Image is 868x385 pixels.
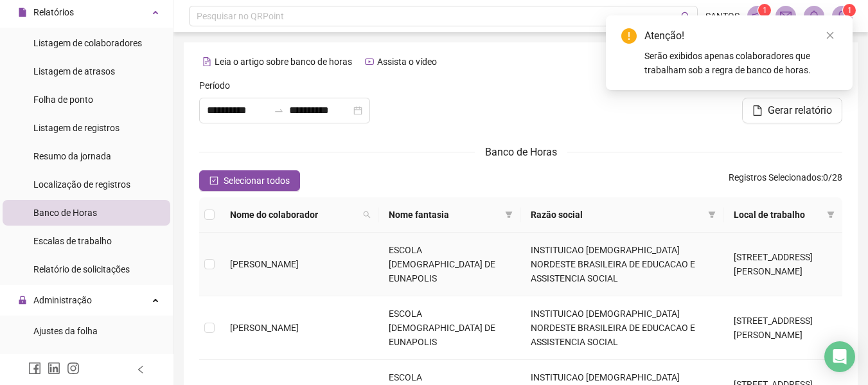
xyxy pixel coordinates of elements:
[531,208,702,222] span: Razão social
[360,205,373,224] span: search
[33,123,120,133] span: Listagem de registros
[843,4,856,17] sup: Atualize o seu contato no menu Meus Dados
[763,6,767,15] span: 1
[33,38,142,48] span: Listagem de colaboradores
[67,362,80,375] span: instagram
[824,341,855,372] div: Open Intercom Messenger
[363,211,371,219] span: search
[780,10,792,22] span: mail
[230,323,299,333] span: [PERSON_NAME]
[520,233,723,296] td: INSTITUICAO [DEMOGRAPHIC_DATA] NORDESTE BRASILEIRA DE EDUCACAO E ASSISTENCIA SOCIAL
[824,205,837,224] span: filter
[136,365,145,374] span: left
[758,4,771,17] sup: 1
[705,9,740,23] span: SANTOS
[752,10,763,22] span: notification
[48,362,60,375] span: linkedin
[33,94,93,105] span: Folha de ponto
[705,205,718,224] span: filter
[502,205,515,224] span: filter
[378,296,520,360] td: ESCOLA [DEMOGRAPHIC_DATA] DE EUNAPOLIS
[826,31,835,40] span: close
[33,236,112,246] span: Escalas de trabalho
[644,28,837,44] div: Atenção!
[18,296,27,305] span: lock
[18,8,27,17] span: file
[752,105,763,116] span: file
[734,208,822,222] span: Local de trabalho
[199,170,300,191] button: Selecionar todos
[485,146,557,158] span: Banco de Horas
[708,211,716,219] span: filter
[808,10,820,22] span: bell
[33,7,74,17] span: Relatórios
[33,264,130,274] span: Relatório de solicitações
[33,326,98,336] span: Ajustes da folha
[833,6,852,26] img: 93950
[202,57,211,66] span: file-text
[33,151,111,161] span: Resumo da jornada
[199,78,230,93] span: Período
[520,296,723,360] td: INSTITUICAO [DEMOGRAPHIC_DATA] NORDESTE BRASILEIRA DE EDUCACAO E ASSISTENCIA SOCIAL
[389,208,500,222] span: Nome fantasia
[230,259,299,269] span: [PERSON_NAME]
[215,57,352,67] span: Leia o artigo sobre banco de horas
[274,105,284,116] span: to
[377,57,437,67] span: Assista o vídeo
[378,233,520,296] td: ESCOLA [DEMOGRAPHIC_DATA] DE EUNAPOLIS
[28,362,41,375] span: facebook
[274,105,284,116] span: swap-right
[823,28,837,42] a: Close
[505,211,513,219] span: filter
[827,211,835,219] span: filter
[742,98,842,123] button: Gerar relatório
[847,6,852,15] span: 1
[681,12,691,21] span: search
[230,208,358,222] span: Nome do colaborador
[33,66,115,76] span: Listagem de atrasos
[209,176,218,185] span: check-square
[33,295,92,305] span: Administração
[365,57,374,66] span: youtube
[644,49,837,77] div: Serão exibidos apenas colaboradores que trabalham sob a regra de banco de horas.
[723,296,842,360] td: [STREET_ADDRESS][PERSON_NAME]
[768,103,832,118] span: Gerar relatório
[33,208,97,218] span: Banco de Horas
[621,28,637,44] span: exclamation-circle
[723,233,842,296] td: [STREET_ADDRESS][PERSON_NAME]
[729,172,821,183] span: Registros Selecionados
[33,179,130,190] span: Localização de registros
[729,170,842,191] span: : 0 / 28
[224,174,290,188] span: Selecionar todos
